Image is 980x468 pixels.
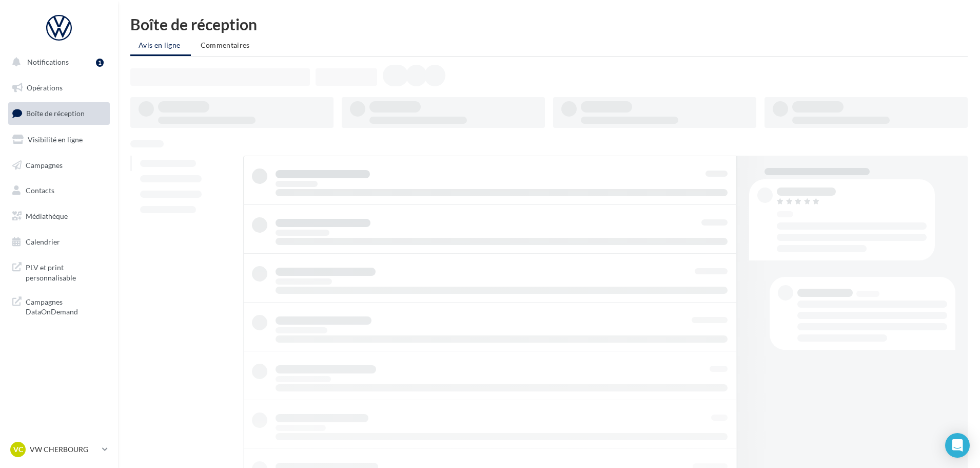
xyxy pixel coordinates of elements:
[6,256,112,287] a: PLV et print personnalisable
[6,231,112,253] a: Calendrier
[27,58,69,66] span: Notifications
[26,260,106,283] span: PLV et print personnalisable
[6,205,112,227] a: Médiathèque
[130,16,968,32] div: Boîte de réception
[26,109,85,118] span: Boîte de réception
[28,135,83,144] span: Visibilité en ligne
[13,444,23,455] span: VC
[6,77,112,99] a: Opérations
[26,160,63,169] span: Campagnes
[26,186,54,195] span: Contacts
[27,83,63,92] span: Opérations
[6,291,112,321] a: Campagnes DataOnDemand
[26,237,60,246] span: Calendrier
[6,129,112,151] a: Visibilité en ligne
[945,433,970,458] div: Open Intercom Messenger
[6,51,108,73] button: Notifications 1
[26,212,68,220] span: Médiathèque
[201,41,250,49] span: Commentaires
[30,444,98,455] p: VW CHERBOURG
[8,440,110,459] a: VC VW CHERBOURG
[96,59,104,67] div: 1
[26,295,106,317] span: Campagnes DataOnDemand
[6,155,112,176] a: Campagnes
[6,102,112,124] a: Boîte de réception
[6,180,112,201] a: Contacts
